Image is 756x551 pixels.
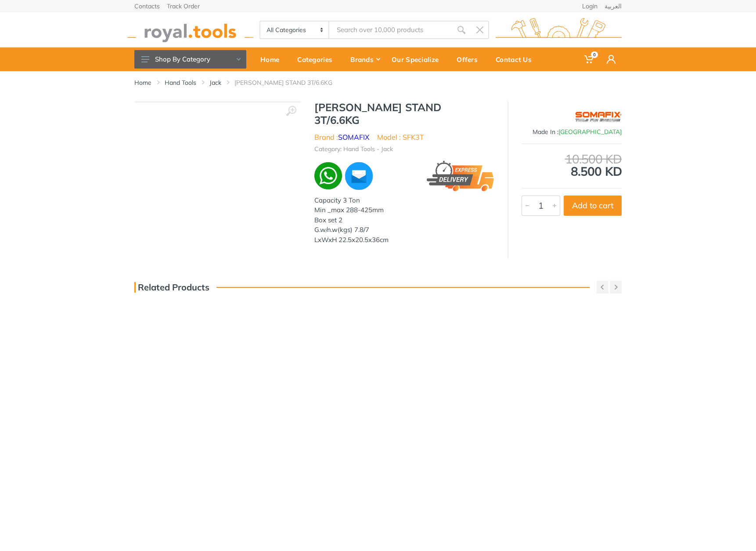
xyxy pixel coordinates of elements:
a: Contact Us [490,47,544,71]
nav: breadcrumb [134,78,622,87]
div: Our Specialize [385,50,450,69]
li: Category: Hand Tools - Jack [314,145,393,154]
img: royal.tools Logo [496,18,622,42]
a: Contacts [134,3,160,9]
img: royal.tools Logo [127,18,253,42]
img: wa.webp [314,162,342,190]
div: 8.500 KD [522,153,622,178]
div: Made In : [522,127,622,137]
input: Site search [329,21,452,39]
h3: Related Products [134,282,209,293]
div: Contact Us [490,50,544,69]
div: Offers [450,50,490,69]
a: 0 [578,47,601,71]
a: Categories [291,47,344,71]
a: العربية [605,3,622,9]
a: Track Order [167,3,200,9]
div: Categories [291,50,344,69]
a: Jack [209,78,221,87]
select: Category [260,22,329,38]
div: Home [254,50,291,69]
a: Home [134,78,151,87]
button: Add to cart [564,196,622,216]
a: SOMAFIX [338,133,369,141]
img: express.png [427,161,494,191]
a: Login [582,3,598,9]
a: Offers [450,47,490,71]
div: 10.500 KD [522,153,622,165]
img: ma.webp [344,161,374,191]
img: SOMAFIX [575,105,622,127]
a: Home [254,47,291,71]
div: Brands [344,50,385,69]
a: Hand Tools [165,78,196,87]
a: Our Specialize [385,47,450,71]
h1: [PERSON_NAME] STAND 3T/6.6KG [314,101,494,127]
li: [PERSON_NAME] STAND 3T/6.6KG [234,78,346,87]
button: Shop By Category [134,50,246,69]
span: [GEOGRAPHIC_DATA] [558,128,622,136]
li: Brand : [314,132,369,142]
div: Capacity 3 Ton Min _max 288-425mm Box set 2 G.w/n.w(kgs) 7.8/7 LxWxH 22.5x20.5x36cm [314,196,494,245]
li: Model : SFK3T [377,132,424,142]
span: 0 [591,51,598,58]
